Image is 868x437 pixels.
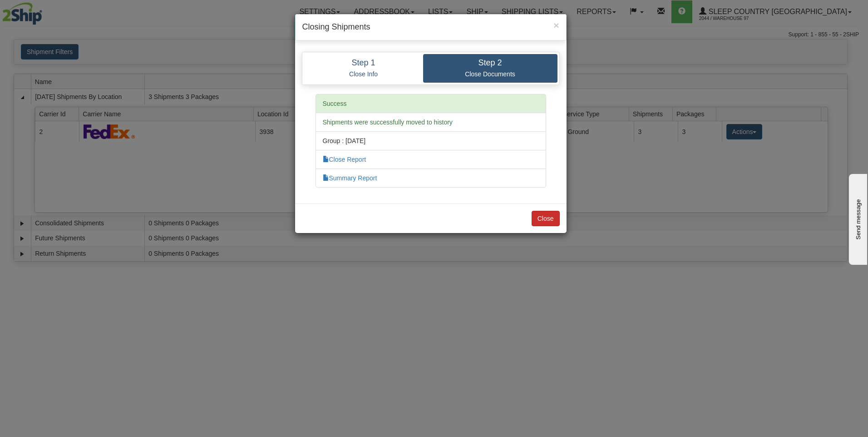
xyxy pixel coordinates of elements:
[423,54,557,83] a: Step 2 Close Documents
[323,156,366,163] a: Close Report
[311,59,416,68] h4: Step 1
[532,211,560,226] button: Close
[311,70,416,78] p: Close Info
[302,21,559,33] h4: Closing Shipments
[316,113,546,132] li: Shipments were successfully moved to history
[430,70,551,78] p: Close Documents
[304,54,423,83] a: Step 1 Close Info
[316,131,546,150] li: Group : [DATE]
[553,20,559,30] button: Close
[847,172,867,265] iframe: chat widget
[323,174,377,182] a: Summary Report
[316,94,546,113] li: Success
[553,20,559,30] span: ×
[430,59,551,68] h4: Step 2
[7,8,84,15] div: Send message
